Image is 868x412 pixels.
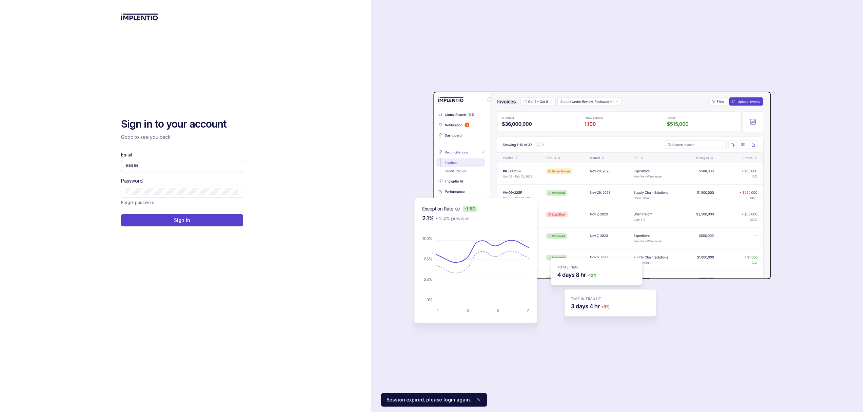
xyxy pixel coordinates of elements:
a: Link Forgot password [121,199,155,206]
img: logo [121,14,158,20]
h2: Sign in to your account [121,117,243,131]
p: Good to see you back! [121,134,243,141]
label: Email [121,151,132,158]
p: Forgot password [121,199,155,206]
img: signin-background.svg [390,70,773,342]
p: Session expired, please login again. [387,396,471,403]
button: Sign In [121,214,243,226]
label: Password [121,177,143,184]
p: Sign In [174,217,190,224]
